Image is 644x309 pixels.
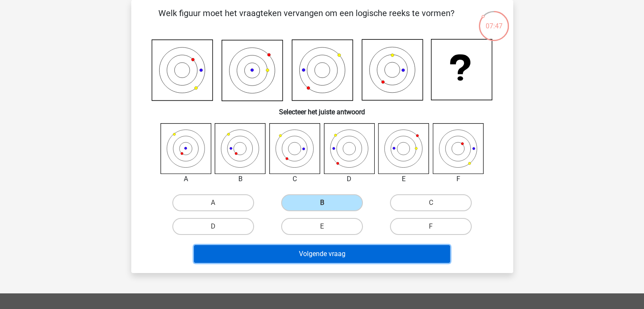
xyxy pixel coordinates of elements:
label: E [281,218,363,235]
label: F [390,218,472,235]
label: B [281,194,363,211]
div: F [426,174,490,184]
label: C [390,194,472,211]
div: C [263,174,327,184]
div: D [318,174,381,184]
label: D [172,218,254,235]
button: Volgende vraag [194,245,450,263]
p: Welk figuur moet het vraagteken vervangen om een logische reeks te vormen? [145,7,468,32]
div: 07:47 [478,10,510,31]
h6: Selecteer het juiste antwoord [145,101,500,116]
div: B [208,174,272,184]
label: A [172,194,254,211]
div: A [154,174,218,184]
div: E [372,174,436,184]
